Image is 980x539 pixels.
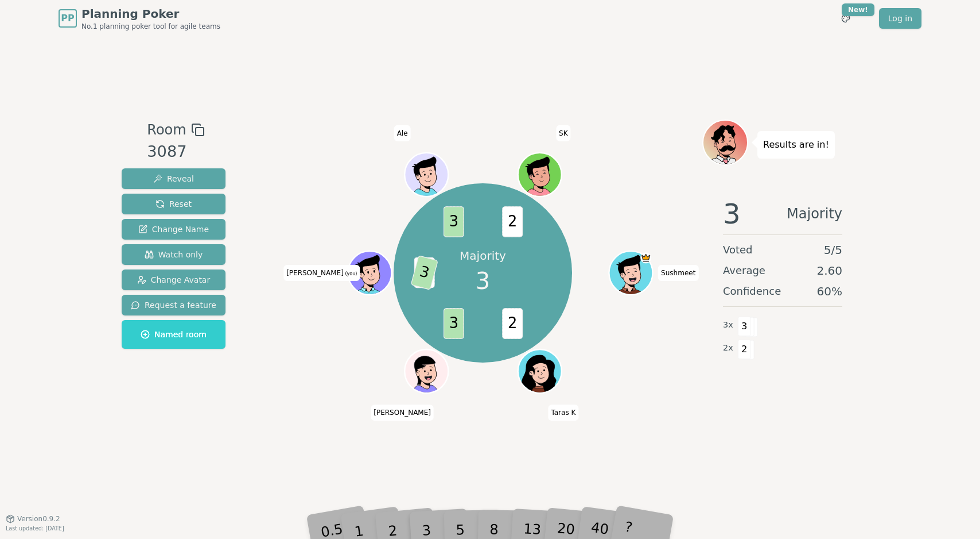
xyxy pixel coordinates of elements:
[122,269,225,290] button: Change Avatar
[502,309,523,340] span: 2
[548,405,578,421] span: Click to change your name
[17,514,60,523] span: Version 0.9.2
[476,264,490,298] span: 3
[61,11,74,25] span: PP
[723,342,733,355] span: 2 x
[137,274,211,286] span: Change Avatar
[787,200,842,228] span: Majority
[816,263,842,279] span: 2.60
[723,263,765,279] span: Average
[460,248,506,264] p: Majority
[153,173,194,184] span: Reveal
[349,252,390,293] button: Click to change your avatar
[141,329,207,340] span: Named room
[723,283,781,299] span: Confidence
[81,6,220,22] span: Planning Poker
[394,125,411,141] span: Click to change your name
[283,265,360,281] span: Click to change your name
[138,224,209,235] span: Change Name
[147,140,204,164] div: 3087
[131,299,216,311] span: Request a feature
[556,125,571,141] span: Click to change your name
[817,283,842,299] span: 60 %
[723,319,733,332] span: 3 x
[723,242,753,258] span: Voted
[145,249,203,260] span: Watch only
[6,514,60,523] button: Version0.9.2
[122,244,225,265] button: Watch only
[122,320,225,349] button: Named room
[444,206,464,237] span: 3
[723,200,741,228] span: 3
[502,206,523,237] span: 2
[122,295,225,315] button: Request a feature
[155,198,192,210] span: Reset
[122,168,225,189] button: Reveal
[444,309,464,340] span: 3
[147,120,186,140] span: Room
[6,525,64,532] span: Last updated: [DATE]
[842,3,874,16] div: New!
[122,194,225,214] button: Reset
[824,242,842,258] span: 5 / 5
[835,8,856,29] button: New!
[59,6,220,31] a: PPPlanning PokerNo.1 planning poker tool for agile teams
[410,255,438,290] span: 3
[81,22,220,31] span: No.1 planning poker tool for agile teams
[738,340,751,359] span: 2
[344,271,357,276] span: (you)
[658,265,698,281] span: Click to change your name
[640,252,651,263] span: Sushmeet is the host
[763,137,829,153] p: Results are in!
[738,317,751,336] span: 3
[879,8,921,29] a: Log in
[371,405,434,421] span: Click to change your name
[122,219,225,240] button: Change Name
